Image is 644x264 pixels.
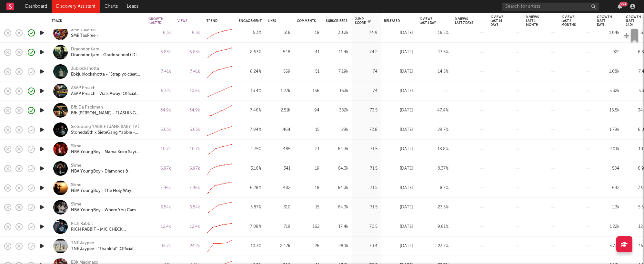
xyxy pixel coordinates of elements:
div: 34.9k [177,106,200,114]
div: 70.5 [355,223,377,230]
div: 11.4k [326,48,348,56]
div: Track [52,19,139,23]
div: 4.75 % [239,145,261,153]
div: 482 [268,184,290,192]
div: 16.5k [597,106,619,114]
div: 5.3 % [239,29,261,37]
div: NBA YoungBoy - Diamonds & Violence [Official Video] [71,168,140,174]
div: 71.5 [355,164,377,172]
div: 2.01k [597,145,619,153]
a: SieteGang YABBIE ( JANK BABY TV ) [71,124,139,130]
div: NBA YoungBoy - Mama Keep Sayin' [Official Video] [71,149,140,155]
div: 18.8 % [419,145,448,153]
div: 6.83k [177,48,200,56]
a: NBA YoungBoy - Where You Came From [Official Video] [71,207,140,213]
div: 559 [268,68,290,75]
div: Subscribers [326,19,347,23]
div: Jump Score [355,17,371,25]
a: ASAP Preach - Walk Away (Official Music Video) [71,91,140,97]
div: 1.04k [597,29,619,37]
div: 10.3 % [239,242,261,250]
div: 6.03k [177,126,200,133]
div: 1.27k [268,87,290,95]
div: 9.81 % [419,223,448,230]
div: % Views Last 7 Days [455,17,474,25]
div: 18 [297,184,319,192]
a: TNE Jaypee - "Thankful" (Official Music Video) [71,246,140,252]
div: 1.08k [597,68,619,75]
div: 18 [297,29,319,37]
div: 10.6k [177,87,200,95]
div: 70.4 [355,242,377,250]
div: 156 [297,87,319,95]
div: 5.87 % [239,203,261,211]
div: % Views Last 2 Months [561,15,581,27]
div: 47.4 % [419,106,448,114]
div: 6.28 % [239,184,261,192]
div: Trend [206,19,229,23]
div: 7.41k [148,68,171,75]
a: Bfb [PERSON_NAME] - FLASHING PINTS | 🎥 @oshotyoufilmz [71,110,140,116]
div: 14.5 % [419,68,448,75]
div: 19 [297,164,319,172]
div: 12.4k [148,223,171,230]
a: Jublockshotta [71,66,99,71]
div: Views [177,19,190,23]
div: 5.54k [177,203,200,211]
div: 29k [326,126,348,133]
div: [DATE] [384,29,413,37]
div: 7.08 % [239,223,261,230]
div: 74.9 [355,29,377,37]
div: 5.16 % [239,164,261,172]
div: Growth (last 14d) [626,15,641,27]
a: TNE Jaypee [71,240,94,246]
div: 7.46 % [239,106,261,114]
div: 485 [268,145,290,153]
div: 6.3k [148,29,171,37]
a: SME TaxFree [71,27,96,33]
div: [DATE] [384,223,413,230]
div: 17.4k [326,223,348,230]
div: 1.79k [597,126,619,133]
div: 6.83k [148,48,171,56]
div: 548 [268,48,290,56]
div: 13.4 % [239,87,261,95]
div: 7.96k [148,184,171,192]
a: Slime [71,143,81,149]
div: 7.96k [177,184,200,192]
div: 28.1k [326,242,348,250]
div: 99 + [619,2,628,6]
a: SME TaxFree - #DoItForBBubbsChallenge (Open Verse Challenge) [71,33,140,38]
div: Bfb Da Packman [71,104,103,110]
div: Released [384,19,403,23]
div: Engagement [239,19,262,23]
a: Dracodontjam [71,46,99,52]
div: 13.5 % [419,48,448,56]
a: Dracodontjam - Grade school ( Dir. By @MindofMjay ) [71,52,140,58]
div: [DATE] [384,48,413,56]
div: 16.5 % [419,29,448,37]
div: [DATE] [384,184,413,192]
a: Stoneda5th x SieteGang Yabbie - DBOYZ (Official Video) (ShotBy @IMGFilms ) [71,130,140,135]
div: 922 [597,48,619,56]
div: 163k [326,87,348,95]
div: 310 [268,203,290,211]
div: 2.51k [268,106,290,114]
div: 64.3k [326,145,348,153]
a: NBA YoungBoy - The Holy Way [Official Video] [71,188,140,194]
a: RICH RABBIT - MIC CHECK (OFFICIAL VIDEO) SHOT BY @shotbyulises ​ [71,227,140,232]
div: % Views Last 14 Days [490,15,510,27]
a: Rich Rabbit [71,221,93,227]
div: Growth (last day) [597,15,612,27]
